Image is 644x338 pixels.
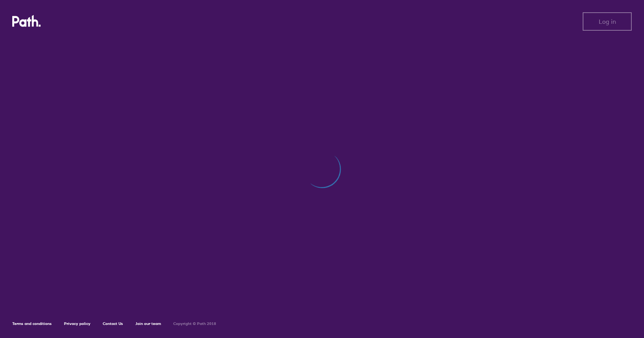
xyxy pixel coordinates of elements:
[173,322,216,326] h6: Copyright © Path 2018
[599,18,616,25] span: Log in
[135,321,161,326] a: Join our team
[583,12,632,31] button: Log in
[64,321,90,326] a: Privacy policy
[12,321,52,326] a: Terms and conditions
[103,321,123,326] a: Contact Us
